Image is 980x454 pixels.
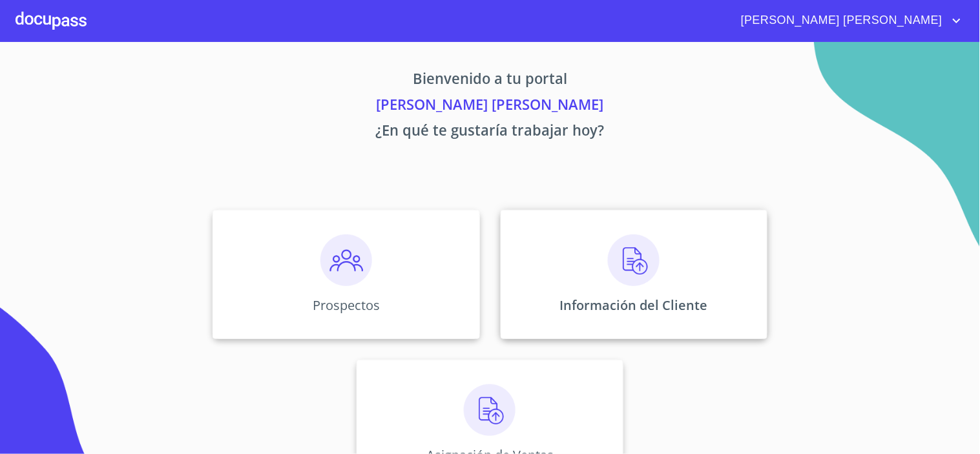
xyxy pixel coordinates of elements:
[731,10,949,31] span: [PERSON_NAME] [PERSON_NAME]
[92,94,888,119] p: [PERSON_NAME] [PERSON_NAME]
[608,234,660,286] img: carga.png
[92,119,888,145] p: ¿En qué te gustaría trabajar hoy?
[313,296,380,314] p: Prospectos
[464,384,516,436] img: carga.png
[92,68,888,94] p: Bienvenido a tu portal
[320,234,372,286] img: prospectos.png
[731,10,964,31] button: account of current user
[560,296,708,314] p: Información del Cliente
